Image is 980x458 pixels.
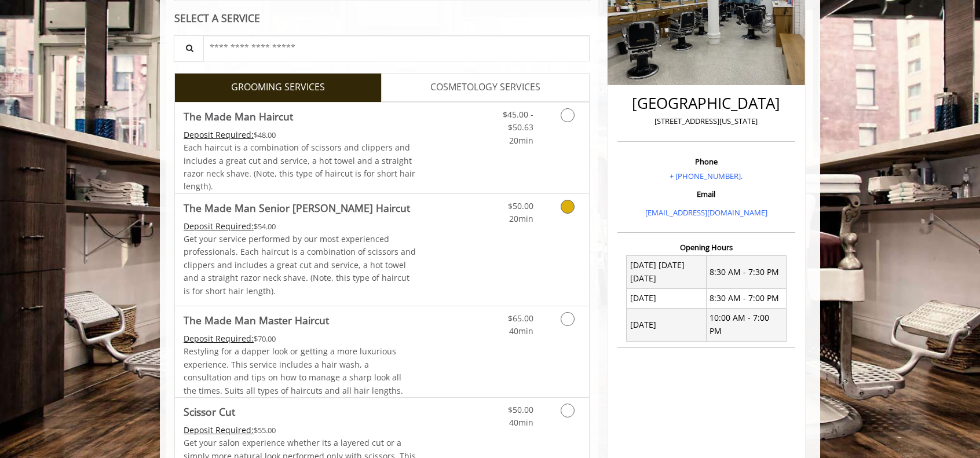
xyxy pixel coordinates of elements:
[509,135,533,146] span: 20min
[509,213,533,224] span: 20min
[627,308,707,341] td: [DATE]
[620,115,792,127] p: [STREET_ADDRESS][US_STATE]
[706,308,786,341] td: 10:00 AM - 7:00 PM
[174,13,590,24] div: SELECT A SERVICE
[627,255,707,288] td: [DATE] [DATE] [DATE]
[184,200,410,216] b: The Made Man Senior [PERSON_NAME] Haircut
[620,157,792,166] h3: Phone
[508,200,533,211] span: $50.00
[645,207,767,218] a: [EMAIL_ADDRESS][DOMAIN_NAME]
[184,312,329,328] b: The Made Man Master Haircut
[184,142,415,192] span: Each haircut is a combination of scissors and clippers and includes a great cut and service, a ho...
[184,129,254,140] span: This service needs some Advance to be paid before we block your appointment
[509,417,533,428] span: 40min
[706,255,786,288] td: 8:30 AM - 7:30 PM
[184,332,416,345] div: $70.00
[231,80,325,95] span: GROOMING SERVICES
[184,424,416,437] div: $55.00
[184,129,416,141] div: $48.00
[184,333,254,344] span: This service needs some Advance to be paid before we block your appointment
[184,404,235,420] b: Scissor Cut
[620,190,792,198] h3: Email
[184,233,416,298] p: Get your service performed by our most experienced professionals. Each haircut is a combination o...
[670,171,743,181] a: + [PHONE_NUMBER].
[174,35,204,61] button: Service Search
[184,220,416,233] div: $54.00
[184,424,254,435] span: This service needs some Advance to be paid before we block your appointment
[508,404,533,415] span: $50.00
[706,288,786,308] td: 8:30 AM - 7:00 PM
[184,221,254,232] span: This service needs some Advance to be paid before we block your appointment
[184,108,293,124] b: The Made Man Haircut
[509,325,533,336] span: 40min
[627,288,707,308] td: [DATE]
[617,243,795,251] h3: Opening Hours
[430,80,540,95] span: COSMETOLOGY SERVICES
[620,95,792,112] h2: [GEOGRAPHIC_DATA]
[184,346,403,395] span: Restyling for a dapper look or getting a more luxurious experience. This service includes a hair ...
[503,109,533,133] span: $45.00 - $50.63
[508,313,533,324] span: $65.00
